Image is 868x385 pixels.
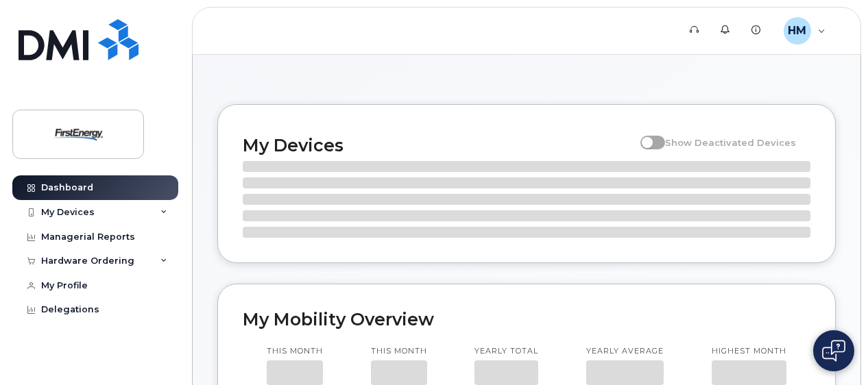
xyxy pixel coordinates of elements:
img: Open chat [822,340,845,362]
input: Show Deactivated Devices [640,129,651,140]
h2: My Mobility Overview [243,309,810,330]
p: This month [371,346,427,357]
h2: My Devices [243,135,634,156]
span: Show Deactivated Devices [665,137,796,148]
p: Yearly average [586,346,664,357]
p: This month [267,346,323,357]
p: Yearly total [474,346,538,357]
p: Highest month [712,346,786,357]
